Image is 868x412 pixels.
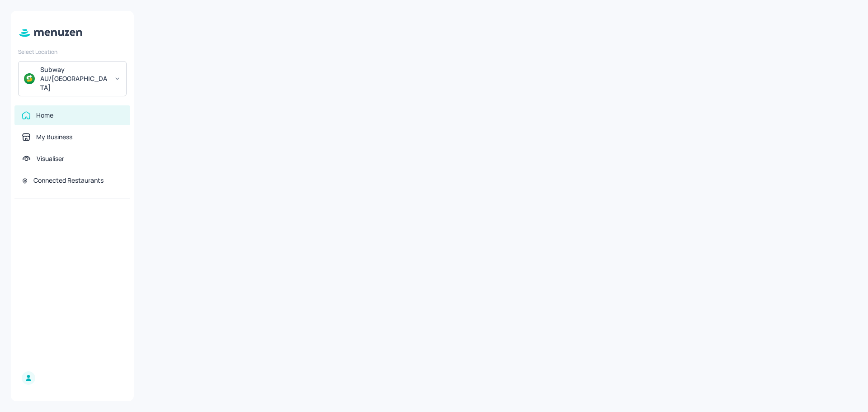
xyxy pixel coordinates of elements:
div: Visualiser [37,154,64,163]
div: Home [36,111,53,120]
div: Subway AU/[GEOGRAPHIC_DATA] [40,65,108,92]
div: My Business [36,133,72,142]
img: avatar [24,73,35,84]
div: Connected Restaurants [33,176,104,185]
div: Select Location [18,48,127,56]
